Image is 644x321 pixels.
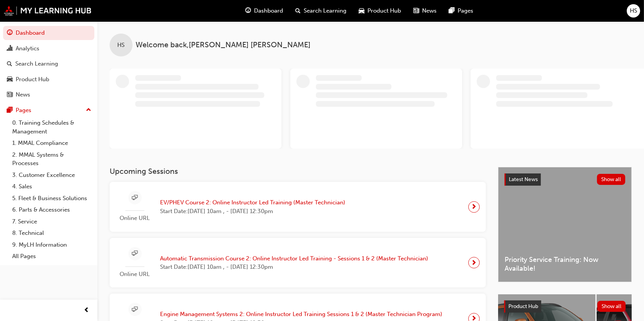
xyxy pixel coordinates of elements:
[239,3,289,19] a: guage-iconDashboard
[505,173,625,186] a: Latest NewsShow all
[3,88,94,102] a: News
[4,6,92,16] img: mmal
[9,137,94,149] a: 1. MMAL Compliance
[458,6,473,15] span: Pages
[7,30,13,37] span: guage-icon
[132,193,138,203] span: sessionType_ONLINE_URL-icon
[3,103,94,117] button: Pages
[16,106,31,115] div: Pages
[9,239,94,251] a: 9. MyLH Information
[449,6,455,16] span: pages-icon
[471,257,477,268] span: next-icon
[7,45,13,52] span: chart-icon
[84,306,90,315] span: prev-icon
[367,6,401,15] span: Product Hub
[630,6,637,15] span: HS
[136,41,311,50] span: Welcome back , [PERSON_NAME] [PERSON_NAME]
[3,24,94,103] button: DashboardAnalyticsSearch LearningProduct HubNews
[7,61,12,67] span: search-icon
[3,57,94,71] a: Search Learning
[627,4,640,18] button: HS
[7,107,13,114] span: pages-icon
[9,117,94,137] a: 0. Training Schedules & Management
[132,249,138,258] span: sessionType_ONLINE_URL-icon
[9,227,94,239] a: 8. Technical
[304,6,346,15] span: Search Learning
[160,263,428,271] span: Start Date: [DATE] 10am , - [DATE] 12:30pm
[359,6,364,16] span: car-icon
[498,167,632,282] a: Latest NewsShow allPriority Service Training: Now Available!
[3,26,94,40] a: Dashboard
[16,44,39,53] div: Analytics
[508,303,538,310] span: Product Hub
[160,310,442,319] span: Engine Management Systems 2: Online Instructor Led Training Sessions 1 & 2 (Master Technician Pro...
[110,167,486,176] h3: Upcoming Sessions
[353,3,407,19] a: car-iconProduct Hub
[116,188,480,226] a: Online URLEV/PHEV Course 2: Online Instructor Led Training (Master Technician)Start Date:[DATE] 1...
[295,6,301,16] span: search-icon
[16,75,49,84] div: Product Hub
[160,198,345,207] span: EV/PHEV Course 2: Online Instructor Led Training (Master Technician)
[116,214,154,223] span: Online URL
[3,72,94,87] a: Product Hub
[505,255,625,273] span: Priority Service Training: Now Available!
[471,202,477,212] span: next-icon
[160,207,345,216] span: Start Date: [DATE] 10am , - [DATE] 12:30pm
[9,216,94,228] a: 7. Service
[118,41,125,50] span: HS
[245,6,251,16] span: guage-icon
[289,3,353,19] a: search-iconSearch Learning
[15,59,58,68] div: Search Learning
[9,169,94,181] a: 3. Customer Excellence
[9,250,94,262] a: All Pages
[7,76,13,83] span: car-icon
[86,105,91,115] span: up-icon
[443,3,479,19] a: pages-iconPages
[9,204,94,216] a: 6. Parts & Accessories
[132,305,138,315] span: sessionType_ONLINE_URL-icon
[597,174,626,185] button: Show all
[7,91,13,98] span: news-icon
[422,6,437,15] span: News
[9,149,94,169] a: 2. MMAL Systems & Processes
[116,244,480,282] a: Online URLAutomatic Transmission Course 2: Online Instructor Led Training - Sessions 1 & 2 (Maste...
[509,176,538,183] span: Latest News
[16,90,30,99] div: News
[9,181,94,193] a: 4. Sales
[9,193,94,204] a: 5. Fleet & Business Solutions
[3,42,94,56] a: Analytics
[160,254,428,263] span: Automatic Transmission Course 2: Online Instructor Led Training - Sessions 1 & 2 (Master Technician)
[254,6,283,15] span: Dashboard
[407,3,443,19] a: news-iconNews
[413,6,419,16] span: news-icon
[116,270,154,279] span: Online URL
[597,301,626,312] button: Show all
[504,300,626,313] a: Product HubShow all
